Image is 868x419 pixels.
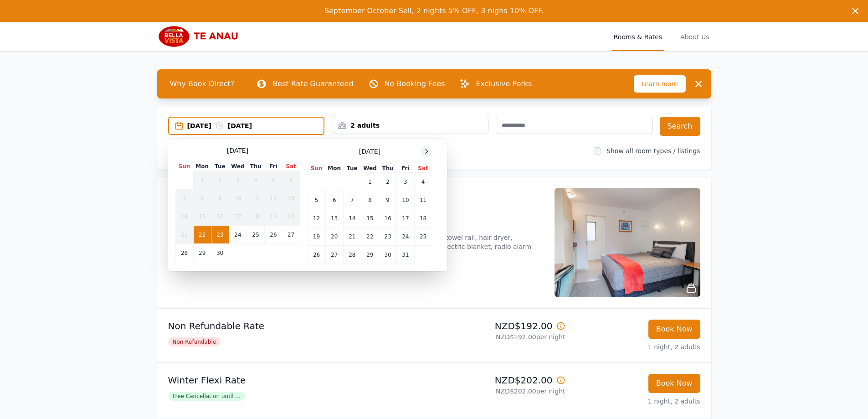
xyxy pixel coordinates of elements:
[414,228,432,246] td: 25
[211,171,229,189] td: 2
[379,209,397,228] td: 16
[308,246,325,264] td: 26
[211,226,229,244] td: 23
[308,164,325,173] th: Sun
[193,207,211,226] td: 15
[397,246,414,264] td: 31
[476,78,532,89] p: Exclusive Perks
[634,75,686,93] span: Learn more
[414,209,432,228] td: 18
[397,173,414,191] td: 3
[227,146,248,155] span: [DATE]
[175,162,193,171] th: Sun
[438,374,565,387] p: NZD$202.00
[265,226,282,244] td: 26
[648,374,700,393] button: Book Now
[324,6,544,15] span: September October Sell, 2 nights 5% OFF, 3 nighs 10% OFF.
[187,121,324,130] div: [DATE] [DATE]
[229,226,247,244] td: 24
[168,374,431,387] p: Winter Flexi Rate
[379,173,397,191] td: 2
[414,164,432,173] th: Sat
[332,121,488,130] div: 2 adults
[247,207,265,226] td: 18
[379,164,397,173] th: Thu
[379,246,397,264] td: 30
[193,162,211,171] th: Mon
[385,78,445,89] p: No Booking Fees
[229,189,247,207] td: 10
[573,397,700,406] p: 1 night, 2 adults
[379,191,397,209] td: 9
[193,244,211,262] td: 29
[272,78,353,89] p: Best Rate Guaranteed
[193,226,211,244] td: 22
[175,226,193,244] td: 21
[397,191,414,209] td: 10
[361,191,379,209] td: 8
[247,162,265,171] th: Thu
[343,246,361,264] td: 28
[308,209,325,228] td: 12
[343,228,361,246] td: 21
[211,162,229,171] th: Tue
[397,164,414,173] th: Fri
[343,164,361,173] th: Tue
[361,228,379,246] td: 22
[343,209,361,228] td: 14
[325,246,343,264] td: 27
[282,226,300,244] td: 27
[265,171,282,189] td: 5
[678,22,711,51] a: About Us
[325,228,343,246] td: 20
[265,189,282,207] td: 12
[282,162,300,171] th: Sat
[660,117,700,136] button: Search
[247,171,265,189] td: 4
[168,337,221,347] span: Non Refundable
[229,171,247,189] td: 3
[175,244,193,262] td: 28
[325,164,343,173] th: Mon
[247,189,265,207] td: 11
[163,75,242,93] span: Why Book Direct?
[438,387,565,396] p: NZD$202.00 per night
[573,342,700,352] p: 1 night, 2 adults
[211,207,229,226] td: 16
[175,189,193,207] td: 7
[361,209,379,228] td: 15
[282,171,300,189] td: 6
[343,191,361,209] td: 7
[282,189,300,207] td: 13
[361,246,379,264] td: 29
[193,189,211,207] td: 8
[606,147,700,155] label: Show all room types / listings
[648,320,700,339] button: Book Now
[229,207,247,226] td: 17
[265,207,282,226] td: 19
[282,207,300,226] td: 20
[612,22,664,51] a: Rooms & Rates
[325,209,343,228] td: 13
[168,320,431,332] p: Non Refundable Rate
[308,191,325,209] td: 5
[265,162,282,171] th: Fri
[414,191,432,209] td: 11
[397,228,414,246] td: 24
[157,26,245,47] img: Bella Vista Te Anau
[175,207,193,226] td: 14
[325,191,343,209] td: 6
[361,164,379,173] th: Wed
[211,244,229,262] td: 30
[438,332,565,341] p: NZD$192.00 per night
[438,320,565,332] p: NZD$192.00
[414,173,432,191] td: 4
[211,189,229,207] td: 9
[247,226,265,244] td: 25
[359,147,380,156] span: [DATE]
[308,228,325,246] td: 19
[397,209,414,228] td: 17
[193,171,211,189] td: 1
